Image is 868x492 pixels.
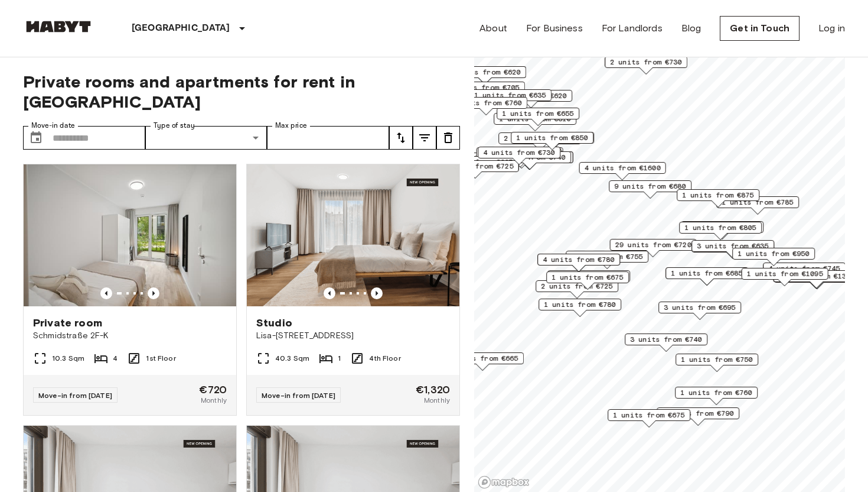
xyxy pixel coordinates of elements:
div: Map marker [442,82,525,100]
span: 1 units from €685 [671,268,743,279]
div: Map marker [497,108,579,126]
div: Map marker [536,280,618,299]
span: 1 units from €675 [613,410,685,420]
div: Map marker [657,407,739,426]
button: Previous image [324,287,335,299]
div: Map marker [608,409,690,428]
div: Map marker [432,160,519,179]
span: 4th Floor [369,353,400,364]
span: 1 units from €760 [680,387,752,398]
div: Map marker [579,162,666,180]
span: Lisa-[STREET_ADDRESS] [256,330,450,342]
span: 3 units from €695 [664,302,736,313]
div: Map marker [665,267,748,286]
div: Map marker [434,153,517,171]
p: [GEOGRAPHIC_DATA] [132,21,230,35]
button: Previous image [371,287,383,299]
span: 1 units from €760 [450,98,522,108]
span: 10.3 Sqm [52,353,84,364]
span: 1 units from €785 [722,197,794,208]
div: Map marker [605,56,687,75]
a: Blog [681,21,701,35]
div: Map marker [681,221,763,239]
div: Map marker [675,387,758,405]
span: 4 units from €745 [768,263,840,274]
span: Move-in from [DATE] [262,391,335,400]
span: 1 units from €750 [681,354,753,365]
a: For Business [526,21,583,35]
img: Habyt [23,21,94,33]
span: 4 units from €1600 [585,163,661,173]
div: Map marker [691,240,774,258]
span: 1 units from €950 [738,248,810,259]
span: 1 units from €850 [516,132,588,143]
div: Map marker [477,147,563,166]
button: tune [436,126,460,150]
label: Max price [275,121,307,131]
button: Previous image [100,287,112,299]
span: 1 [338,353,341,364]
span: Move-in from [DATE] [38,391,112,400]
div: Map marker [469,89,552,108]
span: €720 [199,384,227,395]
a: Marketing picture of unit DE-01-260-004-01Previous imagePrevious imagePrivate roomSchmidstraße 2F... [23,164,237,416]
img: Marketing picture of unit DE-01-260-004-01 [24,164,236,306]
div: Map marker [537,254,620,272]
span: 3 units from €635 [697,241,769,251]
div: Map marker [610,239,697,257]
span: 1 units from €805 [684,222,756,233]
span: 1 units from €875 [682,190,754,200]
div: Map marker [677,189,759,208]
button: Previous image [148,287,159,299]
div: Map marker [676,354,758,372]
span: 2 units from €730 [504,133,576,144]
a: For Landlords [602,21,663,35]
span: 1 units from €1095 [747,268,823,279]
span: 7 units from €665 [441,157,513,167]
span: 1 units from €655 [502,108,574,119]
div: Map marker [498,132,581,151]
div: Map marker [445,97,527,115]
span: 4 units from €780 [543,254,615,265]
span: 3 units from €740 [494,152,566,163]
span: 1 units from €665 [446,353,518,364]
div: Map marker [609,180,691,199]
span: 29 units from €720 [615,239,691,250]
span: 4 [113,353,118,364]
span: Schmidstraße 2F-K [33,330,227,342]
a: Get in Touch [720,16,800,41]
a: Log in [818,21,845,35]
div: Map marker [478,147,560,165]
span: 3 units from €755 [571,251,643,262]
span: 2 units from €725 [541,281,613,292]
div: Map marker [539,299,621,317]
span: 1 units from €675 [552,272,624,283]
div: Map marker [625,334,707,352]
button: tune [389,126,413,150]
div: Map marker [436,156,518,174]
div: Map marker [658,302,741,320]
div: Map marker [441,352,524,371]
span: Monthly [201,395,227,406]
span: 1st Floor [146,353,175,364]
div: Map marker [443,66,526,85]
a: Marketing picture of unit DE-01-491-404-001Previous imagePrevious imageStudioLisa-[STREET_ADDRESS... [246,164,460,416]
span: 3 units from €740 [630,334,702,345]
div: Map marker [679,222,762,240]
span: 1 units from €790 [662,408,734,419]
span: 1 units from €620 [449,67,521,77]
div: Map marker [487,151,573,170]
span: Private room [33,316,102,330]
button: tune [413,126,436,150]
span: 40.3 Sqm [275,353,309,364]
span: 8 units from €610 [439,153,511,164]
span: 2 units from €730 [610,57,682,67]
span: 1 units from €635 [474,90,546,101]
span: Studio [256,316,292,330]
span: 4 units from €730 [483,147,555,158]
div: Map marker [732,248,815,266]
div: Map marker [494,113,576,131]
span: Private rooms and apartments for rent in [GEOGRAPHIC_DATA] [23,72,460,112]
div: Map marker [742,268,828,286]
span: Monthly [424,395,450,406]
